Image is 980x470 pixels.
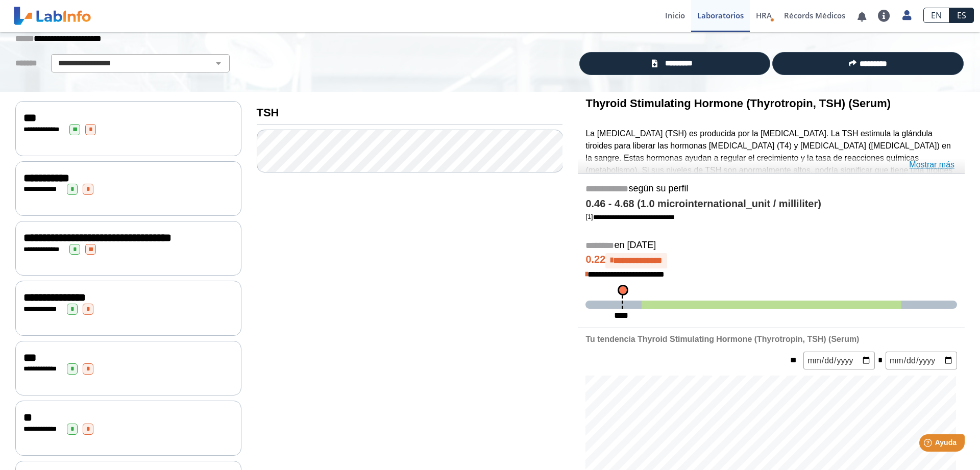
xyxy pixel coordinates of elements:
[585,253,957,268] h4: 0.22
[257,106,279,119] b: TSH
[923,8,949,23] a: EN
[909,159,954,171] a: Mostrar más
[585,213,674,220] a: [1]
[585,335,859,343] b: Tu tendencia Thyroid Stimulating Hormone (Thyrotropin, TSH) (Serum)
[585,198,957,210] h4: 0.46 - 4.68 (1.0 microinternational_unit / milliliter)
[949,8,974,23] a: ES
[585,183,957,195] h5: según su perfil
[756,10,772,20] span: HRA
[803,352,875,369] input: mm/dd/yyyy
[585,97,891,110] b: Thyroid Stimulating Hormone (Thyrotropin, TSH) (Serum)
[585,240,957,252] h5: en [DATE]
[886,352,957,369] input: mm/dd/yyyy
[585,128,957,201] p: La [MEDICAL_DATA] (TSH) es producida por la [MEDICAL_DATA]. La TSH estimula la glándula tiroides ...
[889,430,969,459] iframe: Help widget launcher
